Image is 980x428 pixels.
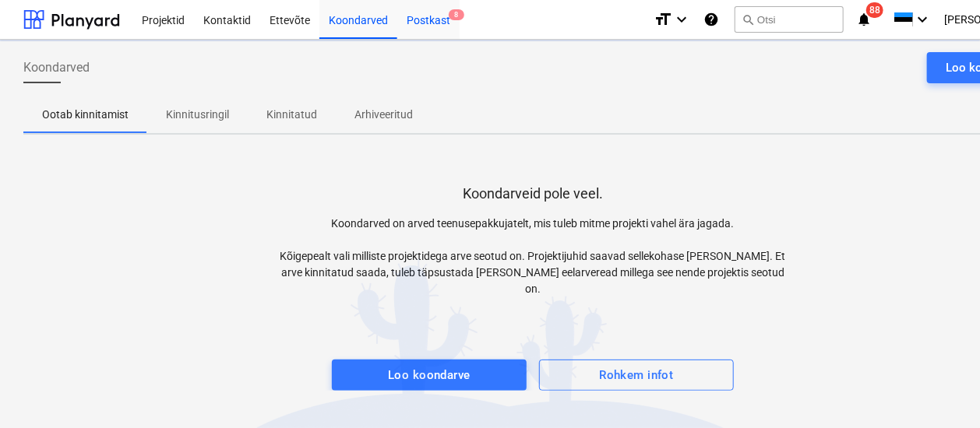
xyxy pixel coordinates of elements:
[913,10,932,29] i: keyboard_arrow_down
[388,365,471,385] div: Loo koondarve
[539,360,734,391] button: Rohkem infot
[42,107,129,123] p: Ootab kinnitamist
[166,107,229,123] p: Kinnitusringil
[449,9,464,20] span: 8
[354,107,413,123] p: Arhiveeritud
[866,2,883,18] span: 88
[278,216,788,297] p: Koondarved on arved teenusepakkujatelt, mis tuleb mitme projekti vahel ära jagada. Kõigepealt val...
[266,107,317,123] p: Kinnitatud
[599,365,673,385] div: Rohkem infot
[672,10,691,29] i: keyboard_arrow_down
[856,10,872,29] i: notifications
[703,10,719,29] i: Abikeskus
[23,58,90,77] span: Koondarved
[654,10,672,29] i: format_size
[742,13,754,26] span: search
[463,184,603,203] p: Koondarveid pole veel.
[735,6,844,33] button: Otsi
[332,360,527,391] button: Loo koondarve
